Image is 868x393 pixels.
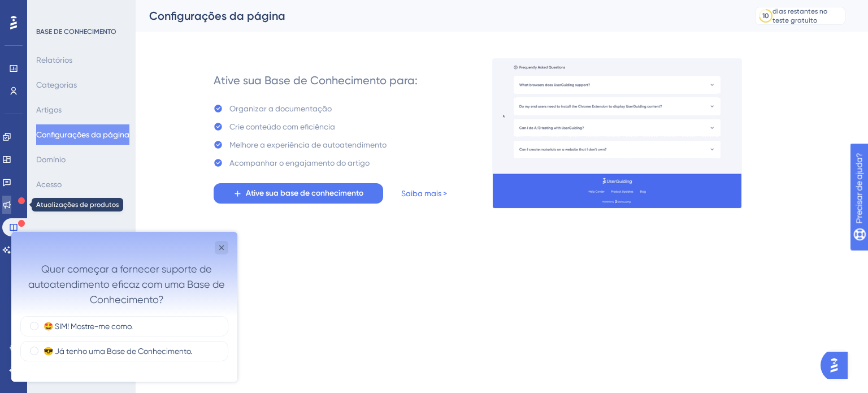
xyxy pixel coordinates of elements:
font: Ative sua base de conhecimento [246,188,363,198]
font: Artigos [36,105,62,114]
font: Melhore a experiência de autoatendimento [229,140,387,149]
button: Artigos [36,100,62,120]
button: Ative sua base de conhecimento [214,183,383,204]
img: a27db7f7ef9877a438c7956077c236be.gif [492,58,742,209]
font: Saiba mais > [401,189,447,198]
a: Saiba mais > [401,187,447,200]
font: Crie conteúdo com eficiência [229,122,335,131]
font: Domínio [36,155,66,164]
iframe: Pesquisa de orientação ao usuário [11,232,237,382]
font: Ative sua Base de Conhecimento para: [214,74,418,87]
button: Domínio [36,149,66,170]
iframe: Iniciador do Assistente de IA do UserGuiding [821,348,854,382]
font: Categorias [36,80,77,89]
font: Acompanhar o engajamento do artigo [229,158,370,167]
button: Categorias [36,75,77,95]
button: Acesso [36,174,62,195]
font: dias restantes no teste gratuito [772,7,827,24]
font: Configurações da página [36,130,129,139]
font: 10 [762,12,769,20]
font: Configurações da página [149,9,285,23]
font: Precisar de ajuda? [27,5,97,14]
font: BASE DE CONHECIMENTO [36,28,116,36]
font: Organizar a documentação [229,104,332,113]
button: Relatórios [36,50,72,70]
font: Acesso [36,180,62,189]
button: Configurações da página [36,124,129,145]
font: Relatórios [36,55,72,64]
